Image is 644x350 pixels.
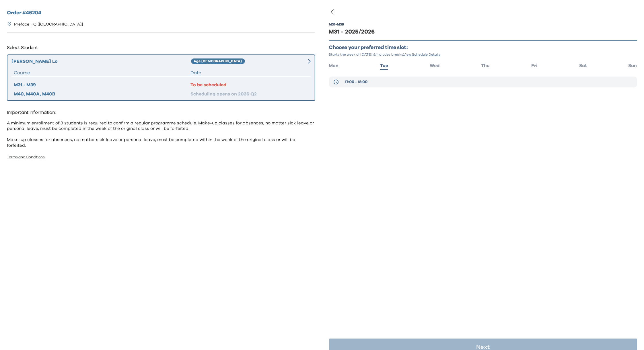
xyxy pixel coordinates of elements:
div: M31 - M39 [14,81,190,88]
span: Wed [430,63,439,68]
span: Sat [579,63,587,68]
div: [PERSON_NAME] Lo [11,58,191,65]
div: M31 - M39 [329,22,344,27]
div: Scheduling opens on 2026 Q2 [190,91,308,97]
span: Sun [629,63,637,68]
div: To be scheduled [190,81,308,88]
span: 17:00 - 18:00 [345,79,367,85]
div: Age [DEMOGRAPHIC_DATA] [191,58,245,64]
span: View Schedule Details [404,53,441,56]
h2: Order # 46204 [7,9,315,17]
p: Important information: [7,108,315,117]
button: 17:00 - 18:00 [329,77,637,87]
span: Fri [531,63,538,68]
p: Starts the week of [DATE] & includes breaks. [329,52,637,57]
p: A minimum enrollment of 3 students is required to confirm a regular programme schedule. Make-up c... [7,120,315,148]
div: M40, M40A, M40B [14,91,190,97]
p: Preface HQ [[GEOGRAPHIC_DATA]] [14,21,83,28]
a: Terms and Conditions [7,155,45,159]
p: Choose your preferred time slot: [329,44,637,51]
p: Select Student [7,43,315,52]
p: Next [476,344,490,350]
span: Thu [481,63,490,68]
div: Date [190,69,308,76]
span: Mon [329,63,339,68]
div: M31 - 2025/2026 [329,28,637,36]
div: Course [14,69,190,76]
span: Tue [380,63,388,68]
